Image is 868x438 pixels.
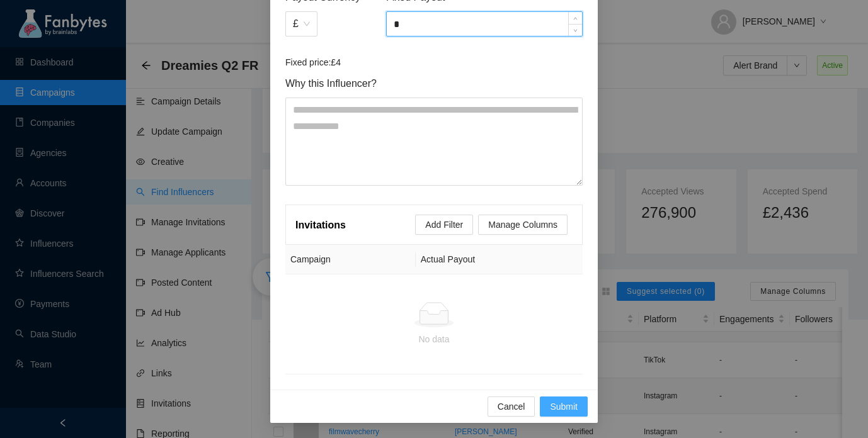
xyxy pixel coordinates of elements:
span: Decrease Value [568,24,582,36]
th: Campaign [285,245,416,274]
span: down [572,26,580,34]
span: Submit [550,400,578,413]
span: Cancel [498,400,525,413]
th: Actual Payout [416,245,583,274]
span: Increase Value [568,12,582,24]
span: Manage Columns [488,218,557,232]
button: Add Filter [415,215,473,235]
span: £ [293,12,310,36]
article: Invitations [295,217,346,233]
button: Submit [540,396,588,417]
button: Manage Columns [478,215,568,235]
article: Fixed price: £4 [285,55,583,69]
div: No data [290,332,578,346]
span: Add Filter [425,218,463,232]
span: up [572,15,580,23]
button: Cancel [488,396,535,417]
span: Why this Influencer? [285,76,583,91]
